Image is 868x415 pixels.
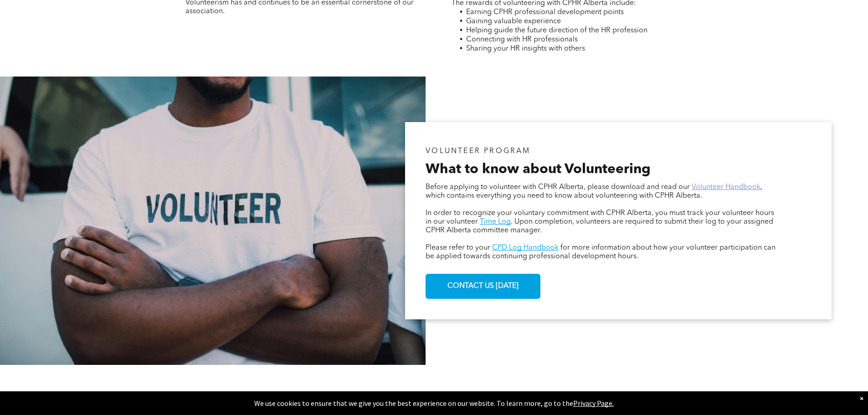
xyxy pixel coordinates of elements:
[426,210,774,225] span: In order to recognize your voluntary commitment with CPHR Alberta, you must track your volunteer ...
[860,394,863,403] div: Dismiss notification
[426,244,776,260] span: for more information about how your volunteer participation can be applied towards continuing pro...
[426,163,651,176] span: What to know about Volunteering
[480,218,511,225] a: Time Log
[426,148,530,155] span: VOLUNTEER PROGRAM
[426,274,540,299] a: CONTACT US [DATE]
[692,184,760,191] a: Volunteer Handbook
[444,277,522,295] span: CONTACT US [DATE]
[466,36,578,43] span: Connecting with HR professionals
[466,27,647,34] span: Helping guide the future direction of the HR profession
[466,9,624,16] span: Earning CPHR professional development points
[492,244,559,251] a: CPD Log Handbook
[466,45,585,52] span: Sharing your HR insights with others
[426,184,690,191] span: Before applying to volunteer with CPHR Alberta, please download and read our
[466,18,561,25] span: Gaining valuable experience
[573,399,614,408] a: Privacy Page.
[426,218,773,234] span: . Upon completion, volunteers are required to submit their log to your assigned CPHR Alberta comm...
[426,244,490,251] span: Please refer to your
